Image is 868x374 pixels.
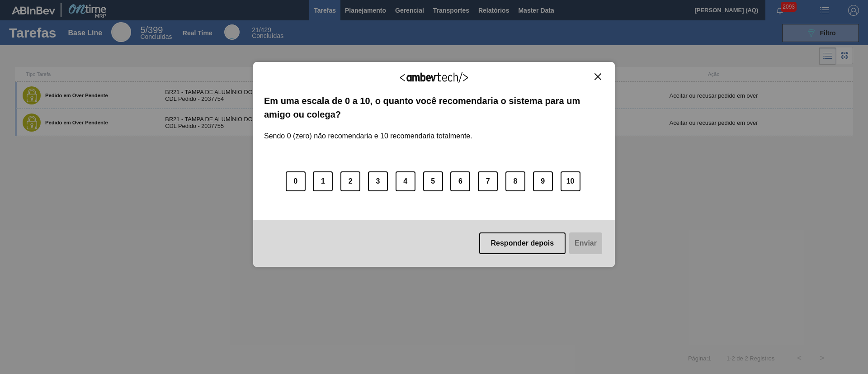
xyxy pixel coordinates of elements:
[478,171,498,191] button: 7
[340,171,360,191] button: 2
[368,171,388,191] button: 3
[396,171,415,191] button: 4
[533,171,553,191] button: 9
[592,73,604,80] button: Close
[264,121,472,140] label: Sendo 0 (zero) não recomendaria e 10 recomendaria totalmente.
[561,171,580,191] button: 10
[479,232,566,254] button: Responder depois
[313,171,333,191] button: 1
[423,171,443,191] button: 5
[505,171,525,191] button: 8
[594,73,601,80] img: Close
[286,171,306,191] button: 0
[400,72,468,83] img: Logo Ambevtech
[450,171,470,191] button: 6
[264,94,604,122] label: Em uma escala de 0 a 10, o quanto você recomendaria o sistema para um amigo ou colega?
